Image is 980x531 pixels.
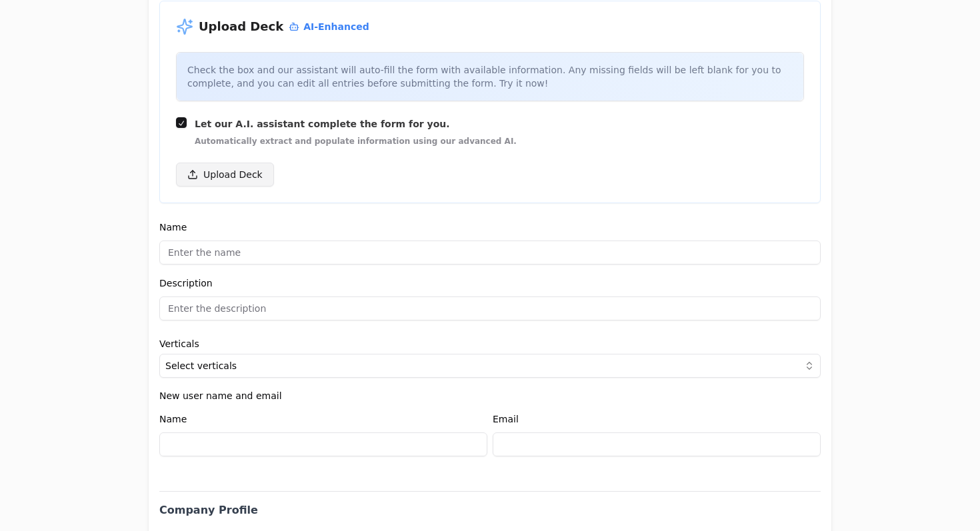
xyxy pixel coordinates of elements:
span: Let our A.I. assistant complete the form for you. [195,117,517,131]
span: Automatically extract and populate information using our advanced AI. [195,136,517,147]
h2: Upload Deck [199,17,283,36]
button: Upload Deck [176,163,274,187]
label: Verticals [159,339,821,348]
label: Name [159,414,187,424]
h2: Company Profile [159,491,821,518]
input: Enter the description [159,296,821,320]
input: Enter the name [159,241,821,265]
label: Description [159,278,213,288]
label: New user name and email [159,391,821,400]
span: AI-Enhanced [289,20,369,33]
label: Name [159,222,187,233]
label: Email [493,414,519,424]
span: Select verticals [165,359,237,372]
